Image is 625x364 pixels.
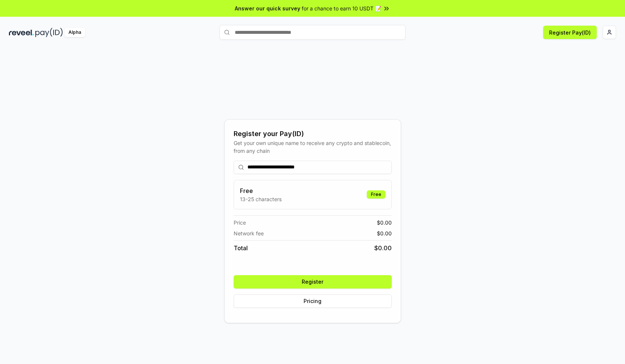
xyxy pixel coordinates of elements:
span: Answer our quick survey [235,4,300,12]
img: reveel_dark [9,28,34,37]
span: for a chance to earn 10 USDT 📝 [302,4,381,12]
span: Total [234,244,248,252]
span: $ 0.00 [377,219,392,226]
button: Pricing [234,294,392,308]
span: Network fee [234,229,264,237]
span: $ 0.00 [377,229,392,237]
div: Register your Pay(ID) [234,129,392,139]
img: pay_id [35,28,63,37]
span: Price [234,219,246,226]
h3: Free [240,186,282,195]
div: Get your own unique name to receive any crypto and stablecoin, from any chain [234,139,392,155]
button: Register [234,275,392,289]
div: Alpha [64,28,85,37]
span: $ 0.00 [374,244,392,252]
p: 13-25 characters [240,195,282,203]
button: Register Pay(ID) [543,26,597,39]
div: Free [367,190,385,199]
